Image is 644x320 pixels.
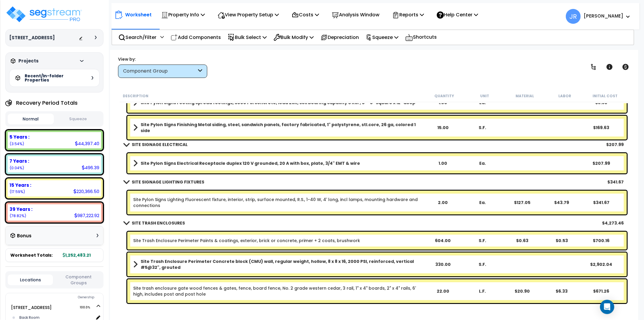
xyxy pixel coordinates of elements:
[16,100,78,106] h4: Recovery Period Totals
[366,33,398,41] p: Squeeze
[133,258,423,270] a: Assembly Title
[56,274,101,286] button: Component Groups
[10,165,24,170] small: 0.03963246740848526%
[141,160,360,166] b: Site Pylon Signs Electrical Receptacle duplex 120 V grounded, 20 A with box, plate, 3/4" EMT & wire
[516,94,534,98] small: Material
[423,288,462,294] div: 22.00
[63,252,91,258] b: 1,252,483.21
[141,258,423,270] b: Site Trash Enclosure Perimeter Concrete block (CMU) wall, regular weight, hollow, 8 x 8 x 16, 200...
[402,30,440,45] div: Shortcuts
[10,134,29,140] b: 5 Years :
[423,238,462,244] div: 604.00
[118,33,156,41] p: Search/Filter
[274,33,314,41] p: Bulk Modify
[559,94,571,98] small: Labor
[435,94,454,98] small: Quantity
[132,179,204,185] b: SITE SIGNAGE LIGHTING FIXTURES
[600,300,614,314] div: Open Intercom Messenger
[8,274,53,285] button: Locations
[9,35,55,41] h3: [STREET_ADDRESS]
[332,11,379,19] p: Analysis Window
[292,11,319,19] p: Costs
[423,100,462,106] div: 1.00
[480,94,489,98] small: Unit
[502,200,541,206] div: $127.05
[542,238,581,244] div: $0.53
[133,98,423,107] a: Assembly Title
[437,11,478,19] p: Help Center
[423,160,462,166] div: 1.00
[502,288,541,294] div: $20.90
[392,11,424,19] p: Reports
[602,220,624,226] div: $4,273.46
[423,200,462,206] div: 2.00
[10,213,26,218] small: 78.82124982737294%
[423,125,462,131] div: 15.00
[463,125,502,131] div: S.F.
[582,238,621,244] div: $700.16
[582,200,621,206] div: $341.67
[582,100,621,106] div: $8.90
[10,158,29,164] b: 7 Years :
[463,288,502,294] div: L.F.
[25,74,66,82] h5: Recent/In-folder Properties
[8,114,54,124] button: Normal
[73,188,99,194] div: 220,366.50
[228,33,267,41] p: Bulk Select
[17,233,32,239] h3: Bonus
[80,304,95,311] span: 100.0%
[542,288,581,294] div: $6.33
[75,140,99,147] div: 44,397.40
[463,200,502,206] div: Ea.
[584,13,623,19] b: [PERSON_NAME]
[423,261,462,267] div: 330.00
[18,58,39,64] h3: Projects
[463,160,502,166] div: Ea.
[123,94,148,98] small: Description
[132,142,188,148] b: SITE SIGNAGE ELECTRICAL
[582,160,621,166] div: $207.99
[132,220,185,226] b: SITE TRASH ENCLOSURES
[167,30,224,44] div: Add Components
[607,179,624,185] div: $341.67
[582,125,621,131] div: $169.63
[10,182,31,188] b: 15 Years :
[582,288,621,294] div: $671.26
[582,261,621,267] div: $2,902.04
[10,206,32,212] b: 39 Years :
[566,9,581,24] span: JR
[74,212,99,219] div: 987,222.92
[133,159,423,167] a: Assembly Title
[463,238,502,244] div: S.F.
[502,238,541,244] div: $0.63
[321,33,359,41] p: Depreciation
[133,197,423,208] a: Individual Item
[171,33,221,41] p: Add Components
[218,11,279,19] p: View Property Setup
[118,56,207,62] div: View by:
[133,122,423,134] a: Assembly Title
[141,122,423,134] b: Site Pylon Signs Finishing Metal siding, steel, sandwich panels, factory fabricated, 1" polystyre...
[133,285,423,297] a: Individual Item
[10,252,53,258] span: Worksheet Totals:
[123,68,197,75] div: Component Group
[82,164,99,171] div: 496.39
[133,238,360,244] a: Individual Item
[542,200,581,206] div: $43.79
[5,5,83,23] img: logo_pro_r.png
[161,11,205,19] p: Property Info
[18,294,103,301] div: Ownership
[606,142,624,148] div: $207.99
[463,100,502,106] div: Ea.
[141,100,415,106] b: Site Pylon Signs Footing Spread footings, 3000 PSI concrete, load 25K, soil bearing capacity 3 KS...
[125,11,152,19] p: Worksheet
[10,189,25,194] small: 17.59436759236078%
[10,141,24,146] small: 3.5447501128578005%
[593,94,618,98] small: Initial Cost
[317,30,362,44] div: Depreciation
[463,261,502,267] div: S.F.
[405,33,437,42] p: Shortcuts
[11,305,52,310] a: [STREET_ADDRESS] 100.0%
[55,114,101,124] button: Squeeze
